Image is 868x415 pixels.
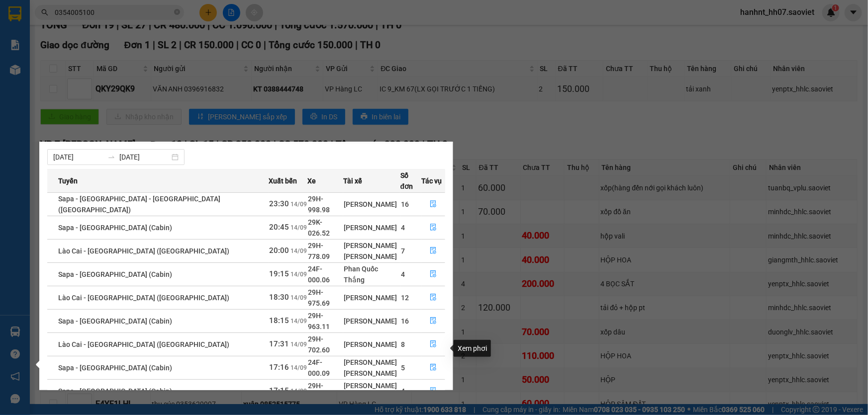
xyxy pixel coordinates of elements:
button: file-done [422,383,445,399]
span: 8 [401,340,405,348]
span: Sapa - [GEOGRAPHIC_DATA] (Cabin) [58,364,172,372]
span: Sapa - [GEOGRAPHIC_DATA] (Cabin) [58,270,172,278]
span: Lào Cai - [GEOGRAPHIC_DATA] ([GEOGRAPHIC_DATA]) [58,340,229,348]
span: Lào Cai - [GEOGRAPHIC_DATA] ([GEOGRAPHIC_DATA]) [58,294,229,302]
button: file-done [422,360,445,376]
div: [PERSON_NAME] [344,380,400,391]
div: [PERSON_NAME] [344,339,400,350]
span: 14/09 [290,271,307,278]
span: 20:45 [269,223,289,232]
span: 14/09 [290,248,307,254]
span: Sapa - [GEOGRAPHIC_DATA] (Cabin) [58,224,172,232]
button: file-done [422,336,445,352]
span: 17:15 [269,386,289,395]
span: Số đơn [400,170,421,192]
span: 14/09 [290,341,307,348]
span: file-done [430,294,437,302]
span: 24F-000.06 [308,265,330,284]
span: 29H-963.11 [308,312,330,331]
span: 4 [401,224,405,232]
span: file-done [430,270,437,278]
span: 18:15 [269,316,289,325]
button: file-done [422,266,445,282]
span: file-done [430,224,437,232]
span: 17:31 [269,339,289,348]
span: file-done [430,317,437,325]
span: 29H-975.69 [308,288,330,307]
span: 12 [401,294,409,302]
span: 14/09 [290,294,307,301]
span: 14/09 [290,388,307,395]
span: 16 [401,200,409,208]
span: 14/09 [290,224,307,231]
button: file-done [422,313,445,329]
span: 16 [401,317,409,325]
div: [PERSON_NAME] [344,292,400,303]
span: 14/09 [290,318,307,325]
span: file-done [430,387,437,395]
span: file-done [430,340,437,348]
div: [PERSON_NAME] [344,251,400,262]
span: swap-right [107,153,115,161]
span: 17:16 [269,363,289,372]
span: 24F-000.09 [308,358,330,377]
span: Sapa - [GEOGRAPHIC_DATA] (Cabin) [58,387,172,395]
span: 4 [401,270,405,278]
span: Xuất bến [269,175,297,186]
div: [PERSON_NAME] [344,316,400,327]
span: file-done [430,247,437,255]
button: file-done [422,290,445,306]
div: [PERSON_NAME] [344,357,400,368]
span: 29H-961.59 [308,382,330,401]
span: Xe [307,175,316,186]
span: file-done [430,200,437,208]
div: Phan Quốc Thắng [344,263,400,285]
span: Tuyến [58,175,78,186]
button: file-done [422,220,445,236]
span: 29H-702.60 [308,335,330,354]
span: Tác vụ [421,175,442,186]
span: 5 [401,364,405,372]
span: 19:15 [269,269,289,278]
span: file-done [430,364,437,372]
button: file-done [422,243,445,259]
span: 20:00 [269,246,289,255]
span: 14/09 [290,201,307,208]
input: Từ ngày [53,152,103,163]
span: Sapa - [GEOGRAPHIC_DATA] - [GEOGRAPHIC_DATA] ([GEOGRAPHIC_DATA]) [58,195,220,214]
span: to [107,153,115,161]
span: 29H-778.09 [308,242,330,260]
div: [PERSON_NAME] [344,240,400,251]
div: Xem phơi [454,340,491,357]
span: 29K-026.52 [308,218,330,237]
div: [PERSON_NAME] [344,368,400,379]
div: [PERSON_NAME] [344,199,400,210]
span: 29H-998.98 [308,195,330,214]
span: 14/09 [290,364,307,371]
span: 23:30 [269,199,289,208]
span: Lào Cai - [GEOGRAPHIC_DATA] ([GEOGRAPHIC_DATA]) [58,247,229,255]
span: Tài xế [343,175,362,186]
span: 7 [401,247,405,255]
input: Đến ngày [119,152,170,163]
span: 4 [401,387,405,395]
div: [PERSON_NAME] [344,222,400,233]
span: Sapa - [GEOGRAPHIC_DATA] (Cabin) [58,317,172,325]
span: 18:30 [269,293,289,302]
button: file-done [422,196,445,212]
